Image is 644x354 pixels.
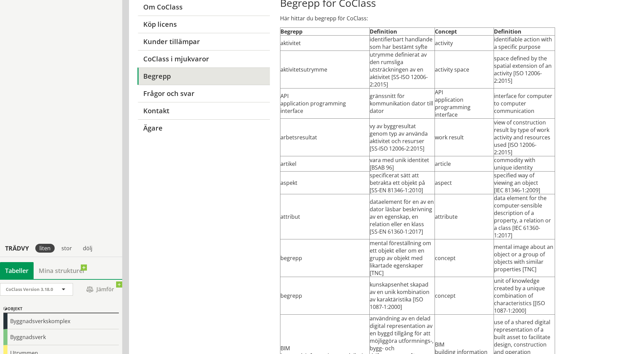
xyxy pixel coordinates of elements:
[435,277,494,315] td: concept
[280,36,370,51] td: aktivitet
[370,156,435,172] td: vara med unik identitet [BSAB 96]
[137,33,270,50] a: Kunder tillämpar
[370,88,435,119] td: gränssnitt för kommunikation dator till dator
[137,50,270,67] a: CoClass i mjukvaror
[435,172,494,194] td: aspect
[137,85,270,102] a: Frågor och svar
[280,119,370,156] td: arbetsresultat
[370,194,435,239] td: dataelement för en av en dator läsbar beskrivning av en egenskap, en relation eller en klass [SS-...
[137,119,270,137] a: Ägare
[435,119,494,156] td: work result
[494,28,521,35] strong: Definition
[280,156,370,172] td: artikel
[3,313,119,329] div: Byggnadsverkskomplex
[435,88,494,119] td: API application programming interface
[494,51,555,88] td: space defined by the spatial extension of an activity [ISO 12006-2:2015]
[435,156,494,172] td: article
[35,244,55,253] div: liten
[137,67,270,85] a: Begrepp
[370,51,435,88] td: utrymme definierat av den rumsliga utsträckningen av en aktivitet [SS-ISO 12006-2:2015]
[80,283,121,295] span: Jämför
[280,15,555,22] p: Här hittar du begrepp för CoClass:
[435,36,494,51] td: activity
[494,36,555,51] td: identifiable action with a specific purpose
[494,172,555,194] td: specified way of viewing an object [IEC 81346‑1:2009]
[57,244,76,253] div: stor
[280,194,370,239] td: attribut
[280,239,370,277] td: begrepp
[280,28,302,35] strong: Begrepp
[280,88,370,119] td: API application programming interface
[3,305,119,313] div: Objekt
[370,28,397,35] strong: Definition
[435,239,494,277] td: concept
[435,194,494,239] td: attribute
[435,28,457,35] strong: Concept
[494,277,555,315] td: unit of knowledge created by a unique combination of characteristics [[ISO 1087-1:2000]
[494,239,555,277] td: mental image about an object or a group of objects with similar properties [TNC]
[280,277,370,315] td: begrepp
[370,119,435,156] td: vy av byggresultat genom typ av använda aktivitet och resurser [SS-ISO 12006-2:2015]
[370,239,435,277] td: mental föreställning om ett objekt eller om en grupp av objekt med likartade egenskaper [TNC]
[370,36,435,51] td: identifierbart handlande som har bestämt syfte
[79,244,96,253] div: dölj
[494,156,555,172] td: commodity with unique identity
[280,172,370,194] td: aspekt
[370,277,435,315] td: kunskapsenhet skapad av en unik kombination av karaktäristika [ISO 1087-1:2000]
[494,88,555,119] td: interface for computer to computer communication
[137,102,270,119] a: Kontakt
[34,262,90,279] a: Mina strukturer
[137,16,270,33] a: Köp licens
[435,51,494,88] td: activity space
[494,194,555,239] td: data element for the computer-sensible description of a property, a relation or a class [IEC 6136...
[1,244,33,252] div: Trädvy
[3,329,119,345] div: Byggnadsverk
[6,286,53,292] span: CoClass Version 3.18.0
[370,172,435,194] td: specificerat sätt att betrakta ett objekt på [SS-EN 81346-1:2010]
[280,51,370,88] td: aktivitetsutrymme
[494,119,555,156] td: view of construction result by type of work activity and resources used [ISO 12006-2:2015]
